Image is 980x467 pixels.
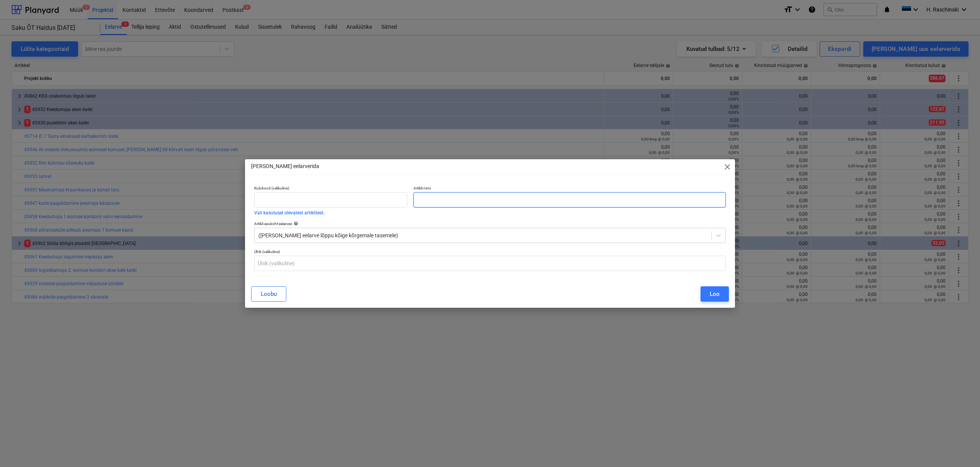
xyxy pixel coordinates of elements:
[413,186,726,192] p: Artikli nimi
[254,249,726,256] p: Ühik (valikuline)
[251,162,319,170] p: [PERSON_NAME] eelarverida
[254,221,726,226] div: Artikli asukoht eelarves
[723,162,732,171] span: close
[254,256,726,271] input: Ühik (valikuline)
[292,221,298,226] span: help
[254,211,325,215] button: Vali kasutusel olevatest artiklitest.
[710,289,720,299] div: Loo
[701,286,729,302] button: Loo
[251,286,286,302] button: Loobu
[261,289,277,299] div: Loobu
[254,186,407,192] p: Kulukood (valikuline)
